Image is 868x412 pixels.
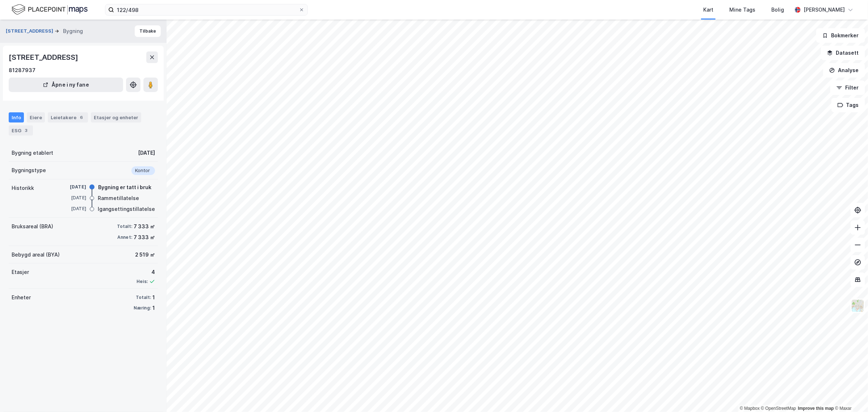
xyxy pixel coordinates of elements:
[78,114,85,121] div: 6
[771,5,784,14] div: Bolig
[94,114,138,121] div: Etasjer og enheter
[98,183,151,192] div: Bygning er tatt i bruk
[830,80,865,95] button: Filter
[98,194,139,203] div: Rammetillatelse
[57,205,86,212] div: [DATE]
[134,305,151,311] div: Næring:
[9,125,33,136] div: ESG
[9,112,24,122] div: Info
[137,279,148,284] div: Heis:
[117,224,132,229] div: Totalt:
[98,205,155,213] div: Igangsettingstillatelse
[27,112,45,122] div: Eiere
[134,233,155,242] div: 7 333 ㎡
[798,406,834,411] a: Improve this map
[12,293,31,302] div: Enheter
[57,195,86,201] div: [DATE]
[703,5,713,14] div: Kart
[729,5,755,14] div: Mine Tags
[816,28,865,43] button: Bokmerker
[135,25,161,37] button: Tilbake
[6,28,55,35] button: [STREET_ADDRESS]
[134,222,155,231] div: 7 333 ㎡
[48,112,88,122] div: Leietakere
[851,299,865,313] img: Z
[832,377,868,412] iframe: Chat Widget
[12,184,34,192] div: Historikk
[12,166,46,175] div: Bygningstype
[761,406,796,411] a: OpenStreetMap
[137,268,155,276] div: 4
[9,51,80,63] div: [STREET_ADDRESS]
[9,78,123,92] button: Åpne i ny fane
[9,66,35,75] div: 81287937
[152,304,155,312] div: 1
[63,27,83,36] div: Bygning
[832,377,868,412] div: Kontrollprogram for chat
[12,222,53,231] div: Bruksareal (BRA)
[138,149,155,157] div: [DATE]
[135,250,155,259] div: 2 519 ㎡
[12,149,53,157] div: Bygning etablert
[821,46,865,60] button: Datasett
[57,184,86,190] div: [DATE]
[152,293,155,302] div: 1
[117,234,132,240] div: Annet:
[114,4,299,15] input: Søk på adresse, matrikkel, gårdeiere, leietakere eller personer
[823,63,865,78] button: Analyse
[831,98,865,112] button: Tags
[12,268,29,276] div: Etasjer
[804,5,845,14] div: [PERSON_NAME]
[12,3,88,16] img: logo.f888ab2527a4732fd821a326f86c7f29.svg
[740,406,760,411] a: Mapbox
[136,295,151,300] div: Totalt:
[23,127,30,134] div: 3
[12,250,60,259] div: Bebygd areal (BYA)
